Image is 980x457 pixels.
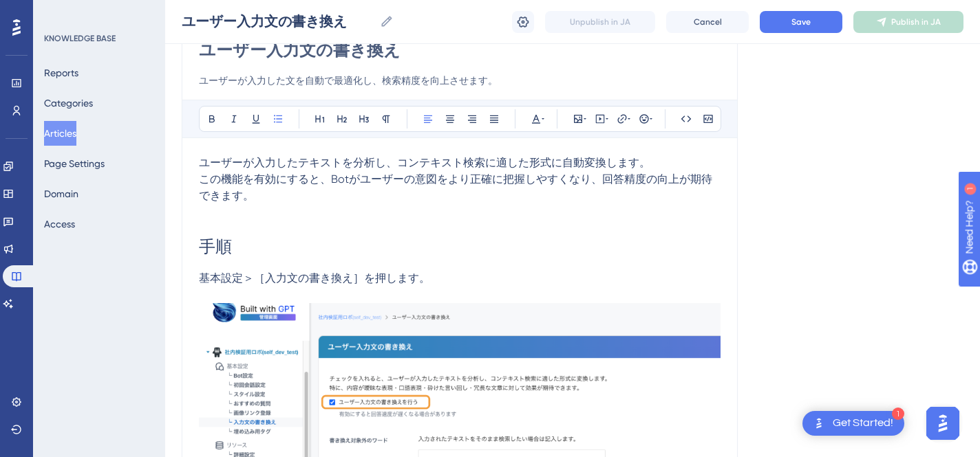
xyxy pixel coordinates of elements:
button: Domain [44,181,78,206]
button: Publish in JA [853,11,963,33]
button: Save [760,11,842,33]
span: 手順 [199,237,232,256]
span: この機能を有効にすると、Botがユーザーの意図をより正確に把握しやすくなり、回答精度の向上が期待できます。 [199,172,712,202]
div: 1 [892,408,904,420]
button: Access [44,212,75,236]
input: Article Title [199,39,721,61]
button: Cancel [666,11,749,33]
div: Open Get Started! checklist, remaining modules: 1 [802,411,904,436]
button: Unpublish in JA [545,11,655,33]
input: Article Name [182,12,374,31]
span: Save [791,16,811,27]
input: Article Description [199,72,721,89]
div: 1 [96,7,100,18]
button: Categories [44,91,93,115]
button: Reports [44,60,78,85]
div: KNOWLEDGE BASE [44,33,116,44]
button: Page Settings [44,151,105,176]
span: ユーザーが入力したテキストを分析し、コンテキスト検索に適した形式に自動変換します。 [199,156,650,169]
span: Publish in JA [891,16,941,27]
button: Articles [44,121,76,146]
img: launcher-image-alternative-text [811,415,827,432]
span: Unpublish in JA [570,16,630,27]
iframe: UserGuiding AI Assistant Launcher [922,403,963,444]
span: Need Help? [32,3,86,20]
div: Get Started! [833,416,893,431]
span: Cancel [694,16,722,27]
span: 基本設定＞［入力文の書き換え］を押します。 [199,271,430,285]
